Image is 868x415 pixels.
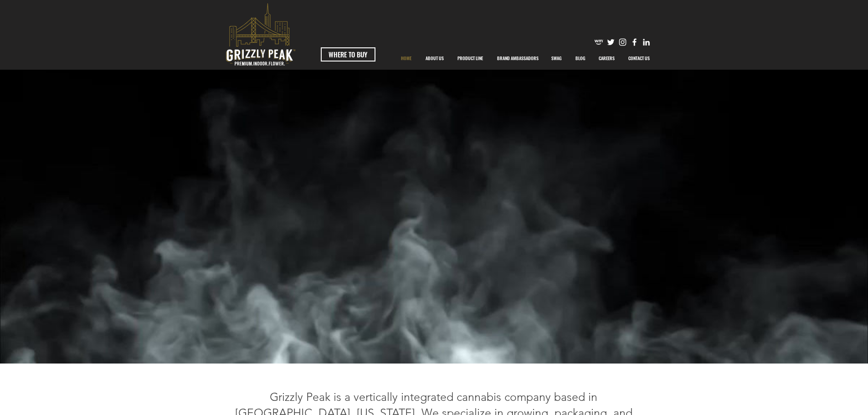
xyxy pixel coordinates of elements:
div: Your Video Title video player [169,70,691,364]
img: Facebook [630,37,639,47]
img: Twitter [606,37,616,47]
span: WHERE TO BUY [329,50,367,59]
p: HOME [396,47,416,70]
div: BRAND AMBASSADORS [490,47,544,70]
img: Likedin [642,37,651,47]
img: Instagram [618,37,627,47]
p: PRODUCT LINE [453,47,488,70]
a: PRODUCT LINE [451,47,490,70]
img: weedmaps [594,37,604,47]
a: HOME [394,47,419,70]
p: BLOG [571,47,590,70]
a: CAREERS [592,47,621,70]
a: ABOUT US [419,47,451,70]
ul: Social Bar [594,37,651,47]
p: CONTACT US [624,47,654,70]
svg: premium-indoor-flower [226,3,295,66]
a: BLOG [569,47,592,70]
p: SWAG [547,47,566,70]
a: SWAG [544,47,569,70]
a: CONTACT US [621,47,657,70]
a: WHERE TO BUY [321,47,375,61]
p: BRAND AMBASSADORS [493,47,543,70]
p: CAREERS [594,47,619,70]
nav: Site [394,47,657,70]
p: ABOUT US [421,47,448,70]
